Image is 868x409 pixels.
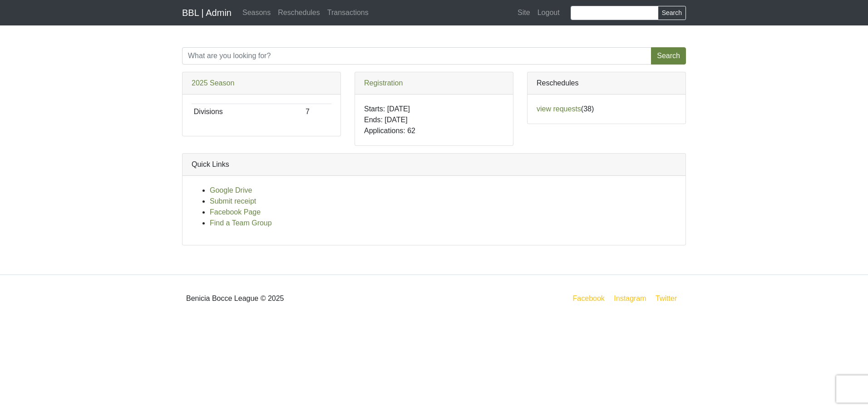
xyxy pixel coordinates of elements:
div: Starts: [DATE] Ends: [DATE] Applications: 62 [355,95,513,145]
button: Search [658,6,686,20]
a: 2025 Season [192,79,234,87]
a: Google Drive [210,186,252,194]
a: Transactions [324,4,372,22]
a: Twitter [654,293,684,304]
a: Site [514,4,534,22]
a: Facebook Page [210,208,261,216]
a: view requests [537,105,581,113]
div: (38) [528,95,686,124]
a: Logout [534,4,563,22]
a: Find a Team Group [210,219,272,227]
div: Benicia Bocce League © 2025 [175,282,434,315]
a: Reschedules [274,4,324,22]
a: Facebook [571,293,607,304]
a: Submit receipt [210,197,256,205]
div: Reschedules [528,72,686,95]
input: Search [571,6,658,20]
a: Instagram [612,293,648,304]
div: Quick Links [182,154,686,176]
button: Search [651,47,686,65]
input: Search [182,47,651,65]
a: Registration [364,79,403,87]
td: 7 [303,104,331,120]
a: BBL | Admin [182,4,232,22]
td: Divisions [192,104,303,120]
a: Seasons [239,4,274,22]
